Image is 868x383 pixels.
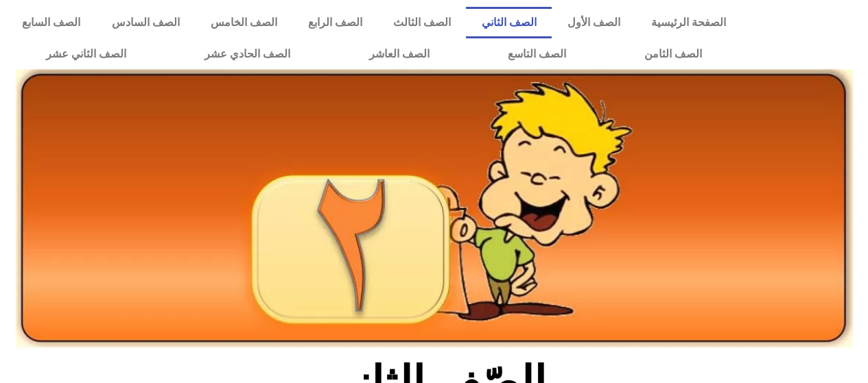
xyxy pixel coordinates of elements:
a: الصف الثاني [466,7,552,38]
a: الصف الثالث [377,7,466,38]
a: الصف الرابع [292,7,377,38]
a: الصف الثامن [605,38,741,70]
a: الصفحة الرئيسية [635,7,741,38]
a: الصف الحادي عشر [165,38,329,70]
a: الصف السادس [96,7,195,38]
a: الصف التاسع [469,38,605,70]
a: الصف السابع [7,7,96,38]
a: الصف العاشر [330,38,469,70]
a: الصف الثاني عشر [7,38,165,70]
a: الصف الخامس [195,7,292,38]
a: الصف الأول [552,7,635,38]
